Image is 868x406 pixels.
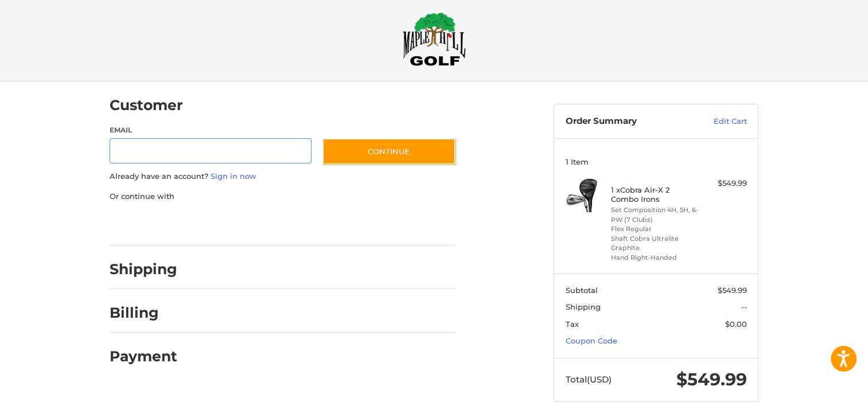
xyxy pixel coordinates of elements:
iframe: PayPal-paypal [106,213,192,234]
span: Shipping [566,302,601,311]
a: Coupon Code [566,336,617,345]
span: Tax [566,319,579,329]
button: Continue [322,138,456,165]
h2: Customer [110,96,183,114]
p: Already have an account? [110,171,456,182]
span: $549.99 [718,286,747,295]
a: Sign in now [211,171,256,181]
h3: 1 Item [566,157,747,166]
li: Hand Right-Handed [611,253,699,263]
iframe: PayPal-paylater [203,213,289,234]
span: Subtotal [566,286,598,295]
iframe: PayPal-venmo [301,213,387,234]
h4: 1 x Cobra Air-X 2 Combo Irons [611,185,699,204]
h2: Payment [110,348,177,365]
div: $549.99 [702,178,747,189]
span: -- [741,302,747,311]
span: Total (USD) [566,374,612,385]
a: Edit Cart [689,116,747,127]
h2: Shipping [110,260,177,278]
li: Flex Regular [611,224,699,234]
p: Or continue with [110,191,456,202]
span: $549.99 [676,369,747,390]
h2: Billing [110,304,177,322]
h3: Order Summary [566,116,689,127]
label: Email [110,125,312,135]
span: $0.00 [725,319,747,329]
li: Set Composition 4H, 5H, 6-PW (7 Clubs) [611,205,699,224]
li: Shaft Cobra Ultralite Graphite [611,234,699,253]
img: Maple Hill Golf [403,12,466,66]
